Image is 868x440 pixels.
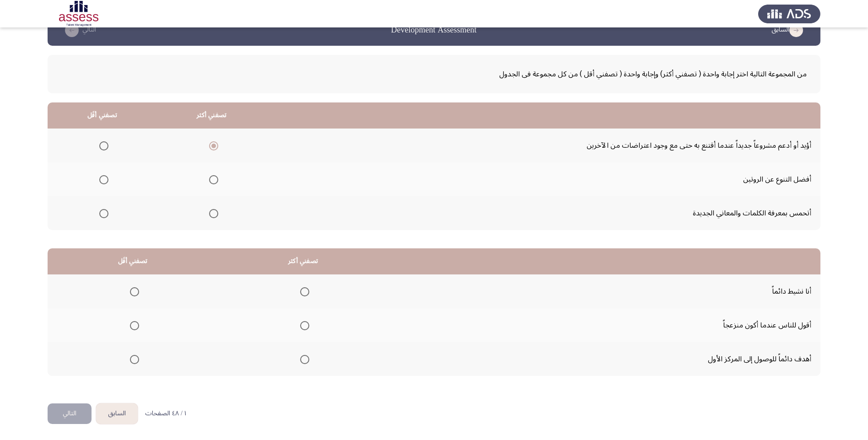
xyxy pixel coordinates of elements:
[48,102,157,129] th: تصفني أقَل
[126,351,139,367] mat-radio-group: Select an option
[48,248,218,274] th: تصفني أقَل
[59,23,99,38] button: check the missing
[391,24,477,36] h3: Development Assessment
[157,102,266,129] th: تصفني أكثر
[388,274,820,308] td: أنا نشيط دائماً
[48,403,92,424] button: check the missing
[218,248,388,274] th: تصفني أكثر
[205,205,218,221] mat-radio-group: Select an option
[96,205,108,221] mat-radio-group: Select an option
[388,308,820,342] td: أقول للناس عندما أكون منزعجاً
[297,317,309,333] mat-radio-group: Select an option
[205,172,218,187] mat-radio-group: Select an option
[266,196,820,230] td: أتحمس بمعرفة الكلمات والمعاني الجديدة
[758,1,820,27] img: Assess Talent Management logo
[297,351,309,367] mat-radio-group: Select an option
[96,403,138,424] button: load previous page
[96,138,108,153] mat-radio-group: Select an option
[61,66,807,82] span: من المجموعة التالية اختر إجابة واحدة ( تصفني أكثر) وإجابة واحدة ( تصفني أقل ) من كل مجموعة فى الجدول
[126,284,139,299] mat-radio-group: Select an option
[266,162,820,196] td: أفضل التنوع عن الروتين
[388,342,820,376] td: أهدف دائماً للوصول إلى المركز الأول
[48,1,110,27] img: Assessment logo of Development Assessment R1 (EN/AR)
[297,284,309,299] mat-radio-group: Select an option
[266,129,820,162] td: أؤيد أو أدعم مشروعاً جديداً عندما أقتنع به حتى مع وجود اعتراضات من الآخرين
[96,172,108,187] mat-radio-group: Select an option
[205,138,218,153] mat-radio-group: Select an option
[126,317,139,333] mat-radio-group: Select an option
[769,23,809,38] button: load previous page
[145,410,186,418] p: ١ / ٤٨ الصفحات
